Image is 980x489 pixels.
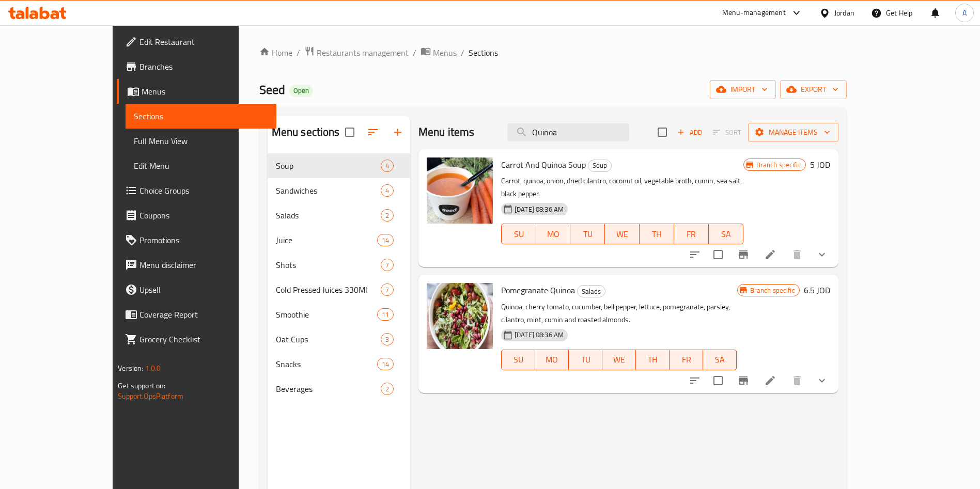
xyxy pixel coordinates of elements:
[764,248,776,261] a: Edit menu item
[268,302,410,327] div: Smoothie11
[469,46,498,59] span: Sections
[118,361,143,375] span: Version:
[117,277,276,302] a: Upsell
[118,389,183,403] a: Support.OpsPlatform
[536,224,571,244] button: MO
[117,29,276,54] a: Edit Restaurant
[145,361,161,375] span: 1.0.0
[588,160,611,171] span: Soup
[609,227,635,242] span: WE
[640,224,674,244] button: TH
[276,333,381,345] div: Oat Cups
[748,123,838,142] button: Manage items
[117,327,276,352] a: Grocery Checklist
[268,178,410,203] div: Sandwiches4
[381,285,393,295] span: 7
[810,368,834,393] button: show more
[276,358,377,370] div: Snacks
[139,333,268,345] span: Grocery Checklist
[651,121,673,143] span: Select section
[501,224,536,244] button: SU
[381,333,394,345] div: items
[962,7,967,19] span: A
[718,83,768,96] span: import
[381,384,393,394] span: 2
[602,350,636,370] button: WE
[276,383,381,395] span: Beverages
[678,227,705,242] span: FR
[381,259,394,271] div: items
[501,175,743,200] p: Carrot, quinoa, onion, dried cilantro, coconut oil, vegetable broth, cumin, sea salt, black pepper.
[381,209,394,222] div: items
[413,46,416,59] li: /
[378,235,393,245] span: 14
[268,277,410,302] div: Cold Pressed Juices 330Ml7
[139,259,268,271] span: Menu disclaimer
[117,228,276,253] a: Promotions
[756,126,830,139] span: Manage items
[276,308,377,321] span: Smoothie
[381,383,394,395] div: items
[134,135,268,147] span: Full Menu View
[117,302,276,327] a: Coverage Report
[501,301,737,326] p: Quinoa, cherry tomato, cucumber, bell pepper, lettuce, pomegranate, parsley, cilantro, mint, cumi...
[276,283,381,296] div: Cold Pressed Juices 330Ml
[377,234,394,246] div: items
[577,285,605,297] div: Salads
[126,153,276,178] a: Edit Menu
[276,160,381,172] span: Soup
[276,184,381,197] span: Sandwiches
[673,124,706,140] span: Add item
[381,335,393,344] span: 3
[746,286,799,295] span: Branch specific
[272,124,340,140] h2: Menu sections
[710,80,776,99] button: import
[117,79,276,104] a: Menus
[670,350,703,370] button: FR
[268,352,410,376] div: Snacks14
[506,352,531,367] span: SU
[703,350,737,370] button: SA
[276,259,381,271] span: Shots
[510,330,568,340] span: [DATE] 08:36 AM
[268,228,410,253] div: Juice14
[682,242,707,267] button: sort-choices
[785,368,810,393] button: delete
[427,283,493,349] img: Pomegranate Quinoa
[707,352,733,367] span: SA
[139,184,268,197] span: Choice Groups
[506,227,532,242] span: SU
[297,46,300,59] li: /
[752,160,805,170] span: Branch specific
[289,86,313,95] span: Open
[569,350,602,370] button: TU
[674,352,699,367] span: FR
[501,157,586,172] span: Carrot And Quinoa Soup
[731,242,756,267] button: Branch-specific-item
[134,110,268,122] span: Sections
[139,234,268,246] span: Promotions
[117,203,276,228] a: Coupons
[377,308,394,321] div: items
[126,104,276,129] a: Sections
[788,83,838,96] span: export
[259,46,847,59] nav: breadcrumb
[139,209,268,222] span: Coupons
[268,253,410,277] div: Shots7
[381,186,393,196] span: 4
[810,242,834,267] button: show more
[574,227,601,242] span: TU
[259,78,285,101] span: Seed
[118,379,165,392] span: Get support on:
[501,282,575,298] span: Pomegranate Quinoa
[673,124,706,140] button: Add
[381,160,394,172] div: items
[139,283,268,296] span: Upsell
[682,368,707,393] button: sort-choices
[117,54,276,79] a: Branches
[317,46,409,59] span: Restaurants management
[713,227,739,242] span: SA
